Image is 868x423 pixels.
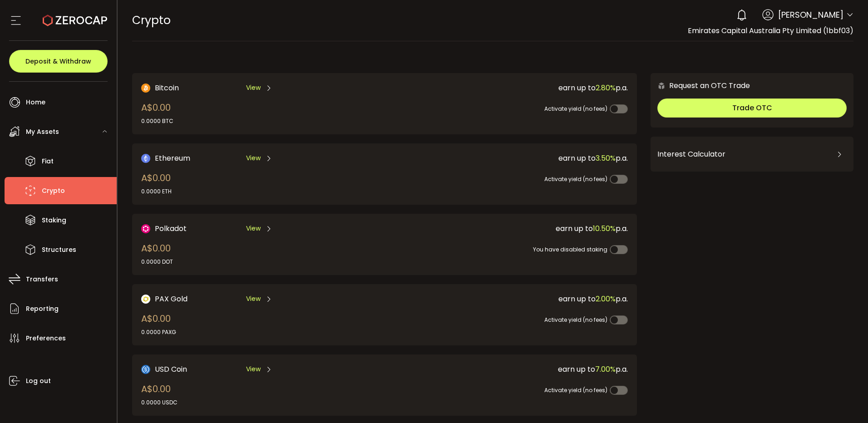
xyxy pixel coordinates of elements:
[132,12,171,28] span: Crypto
[141,382,178,407] div: A$0.00
[246,294,261,304] span: View
[596,294,616,304] span: 2.00%
[246,83,261,93] span: View
[26,332,66,345] span: Preferences
[26,96,45,109] span: Home
[141,117,173,125] div: 0.0000 BTC
[141,224,150,233] img: DOT
[141,171,172,196] div: A$0.00
[141,187,172,196] div: 0.0000 ETH
[42,243,76,256] span: Structures
[657,143,847,165] div: Interest Calculator
[778,9,843,21] span: [PERSON_NAME]
[544,316,607,324] span: Activate yield (no fees)
[533,246,607,253] span: You have disabled staking
[141,295,150,304] img: PAX Gold
[42,184,65,197] span: Crypto
[544,105,607,113] span: Activate yield (no fees)
[246,364,261,374] span: View
[378,223,628,234] div: earn up to p.a.
[42,155,54,168] span: Fiat
[141,365,150,374] img: USD Coin
[141,101,173,125] div: A$0.00
[155,293,187,305] span: PAX Gold
[596,83,616,93] span: 2.80%
[378,82,628,93] div: earn up to p.a.
[155,82,179,93] span: Bitcoin
[26,302,59,315] span: Reporting
[26,125,59,138] span: My Assets
[595,364,616,374] span: 7.00%
[657,98,847,118] button: Trade OTC
[596,153,616,163] span: 3.50%
[593,223,616,234] span: 10.50%
[141,312,176,336] div: A$0.00
[732,103,772,113] span: Trade OTC
[141,328,176,336] div: 0.0000 PAXG
[155,364,187,375] span: USD Coin
[155,152,190,164] span: Ethereum
[9,50,108,73] button: Deposit & Withdraw
[657,82,666,90] img: 6nGpN7MZ9FLuBP83NiajKbTRY4UzlzQtBKtCrLLspmCkSvCZHBKvY3NxgQaT5JnOQREvtQ257bXeeSTueZfAPizblJ+Fe8JwA...
[651,80,750,91] div: Request an OTC Trade
[141,398,178,407] div: 0.0000 USDC
[378,152,628,164] div: earn up to p.a.
[141,241,173,266] div: A$0.00
[141,258,173,266] div: 0.0000 DOT
[26,273,58,286] span: Transfers
[688,25,853,36] span: Emirates Capital Australia Pty Limited (1bbf03)
[141,84,150,93] img: Bitcoin
[246,153,261,163] span: View
[246,224,261,233] span: View
[378,364,628,375] div: earn up to p.a.
[141,154,150,163] img: Ethereum
[823,379,868,423] iframe: Chat Widget
[42,214,66,227] span: Staking
[155,223,187,234] span: Polkadot
[378,293,628,305] div: earn up to p.a.
[25,58,91,64] span: Deposit & Withdraw
[26,374,51,388] span: Log out
[544,386,607,394] span: Activate yield (no fees)
[544,175,607,183] span: Activate yield (no fees)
